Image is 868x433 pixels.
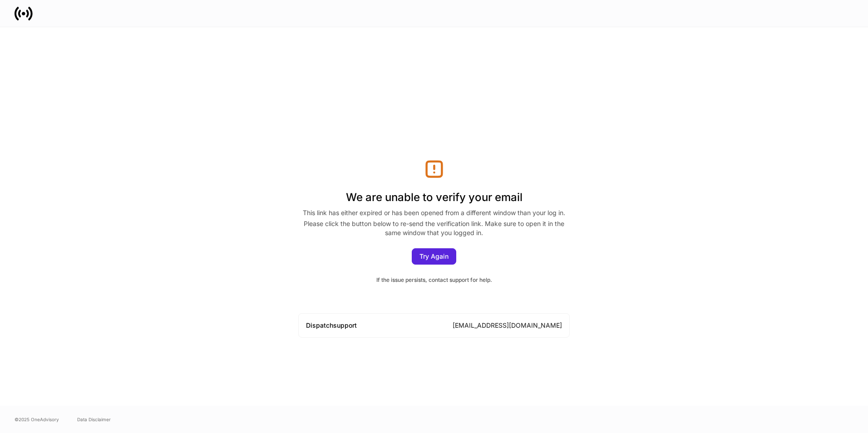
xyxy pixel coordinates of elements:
a: [EMAIL_ADDRESS][DOMAIN_NAME] [453,321,562,329]
div: Please click the button below to re-send the verification link. Make sure to open it in the same ... [298,219,570,237]
button: Try Again [412,248,456,265]
div: Dispatch support [306,321,357,330]
a: Data Disclaimer [77,416,111,423]
span: © 2025 OneAdvisory [15,416,59,423]
div: If the issue persists, contact support for help. [298,276,570,284]
div: Try Again [419,253,449,260]
h1: We are unable to verify your email [298,179,570,208]
div: This link has either expired or has been opened from a different window than your log in. [298,208,570,219]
